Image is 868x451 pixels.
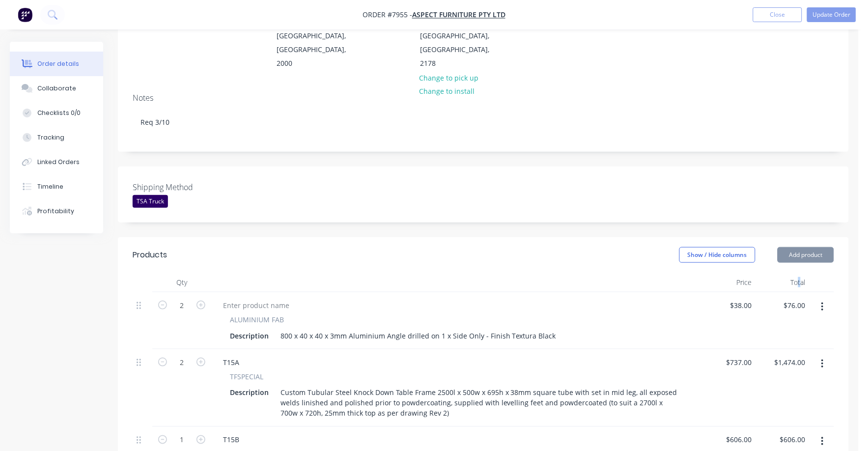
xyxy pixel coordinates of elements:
[133,107,834,137] div: Req 3/10
[133,249,167,261] div: Products
[10,150,103,174] button: Linked Orders
[702,273,756,292] div: Price
[37,182,63,191] div: Timeline
[414,71,484,84] button: Change to pick up
[226,386,273,400] div: Description
[133,195,168,208] div: TSA Truck
[778,247,834,263] button: Add product
[10,199,103,224] button: Profitability
[10,125,103,150] button: Tracking
[10,52,103,76] button: Order details
[230,371,263,382] span: TFSPECIAL
[412,10,505,20] a: Aspect Furniture Pty Ltd
[37,133,64,142] div: Tracking
[18,7,32,22] img: Factory
[807,7,856,22] button: Update Order
[230,314,284,325] span: ALUMINIUM FAB
[37,59,79,68] div: Order details
[10,101,103,125] button: Checklists 0/0
[133,181,255,193] label: Shipping Method
[133,93,834,103] div: Notes
[10,76,103,101] button: Collaborate
[37,109,81,117] div: Checklists 0/0
[363,10,412,20] span: Order #7955 -
[420,29,502,70] div: [GEOGRAPHIC_DATA], [GEOGRAPHIC_DATA], 2178
[37,84,76,93] div: Collaborate
[152,273,211,292] div: Qty
[753,7,802,22] button: Close
[277,386,684,421] div: Custom Tubular Steel Knock Down Table Frame 2500l x 500w x 695h x 38mm square tube with set in mi...
[215,433,247,447] div: T15B
[215,355,247,369] div: T15A
[37,158,80,167] div: Linked Orders
[277,29,358,70] div: [GEOGRAPHIC_DATA], [GEOGRAPHIC_DATA], 2000
[756,273,810,292] div: Total
[10,174,103,199] button: Timeline
[679,247,756,263] button: Show / Hide columns
[412,15,510,71] div: [STREET_ADDRESS][GEOGRAPHIC_DATA], [GEOGRAPHIC_DATA], 2178
[226,329,273,343] div: Description
[277,329,560,343] div: 800 x 40 x 40 x 3mm Aluminium Angle drilled on 1 x Side Only - Finish Textura Black
[37,207,74,216] div: Profitability
[414,85,480,98] button: Change to install
[268,15,366,71] div: [STREET_ADDRESS][GEOGRAPHIC_DATA], [GEOGRAPHIC_DATA], 2000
